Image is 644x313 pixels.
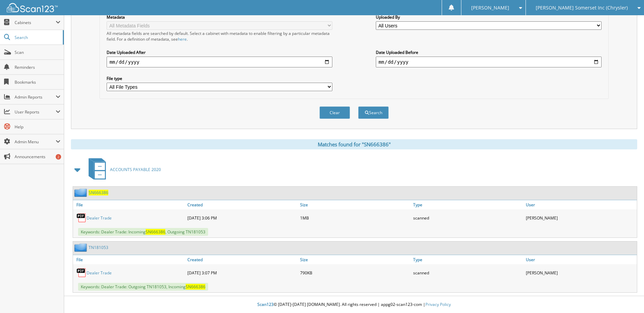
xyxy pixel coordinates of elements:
[87,215,112,221] a: Dealer Trade
[71,139,637,149] div: Matches found for "SN666386"
[87,270,112,276] a: Dealer Trade
[73,200,186,209] a: File
[74,243,89,252] img: folder2.png
[186,266,298,279] div: [DATE] 3:07 PM
[186,255,298,264] a: Created
[411,211,524,225] div: scanned
[524,255,637,264] a: User
[358,106,389,119] button: Search
[411,266,524,279] div: scanned
[107,14,332,20] label: Metadata
[298,200,411,209] a: Size
[7,3,58,12] img: scan123-logo-white.svg
[186,200,298,209] a: Created
[411,200,524,209] a: Type
[89,245,108,250] a: TN181053
[411,255,524,264] a: Type
[524,200,637,209] a: User
[76,268,87,278] img: PDF.png
[257,301,274,307] span: Scan123
[107,49,332,55] label: Date Uploaded After
[15,20,56,25] span: Cabinets
[107,30,332,42] div: All metadata fields are searched by default. Select a cabinet with metadata to enable filtering b...
[78,228,208,236] span: Keywords: Dealer Trade: Incoming , Outgoing TN181053
[56,154,61,160] div: 2
[524,211,637,225] div: [PERSON_NAME]
[107,57,332,67] input: start
[425,301,451,307] a: Privacy Policy
[64,296,644,313] div: © [DATE]-[DATE] [DOMAIN_NAME]. All rights reserved | appg02-scan123-com |
[376,49,602,55] label: Date Uploaded Before
[107,76,332,81] label: File type
[15,154,60,160] span: Announcements
[15,35,59,40] span: Search
[89,190,108,195] a: SN666386
[110,167,161,172] span: ACCOUNTS PAYABLE 2020
[78,283,208,291] span: Keywords: Dealer Trade: Outgoing TN181053, Incoming
[298,266,411,279] div: 790KB
[319,106,350,119] button: Clear
[298,255,411,264] a: Size
[15,94,56,100] span: Admin Reports
[186,211,298,225] div: [DATE] 3:06 PM
[298,211,411,225] div: 1MB
[74,188,89,197] img: folder2.png
[186,284,205,290] span: SN666386
[536,6,628,10] span: [PERSON_NAME] Somerset Inc (Chrysler)
[15,79,60,85] span: Bookmarks
[146,229,165,235] span: SN666386
[376,57,602,67] input: end
[85,156,161,183] a: ACCOUNTS PAYABLE 2020
[524,266,637,279] div: [PERSON_NAME]
[76,213,87,223] img: PDF.png
[73,255,186,264] a: File
[610,280,644,313] iframe: Chat Widget
[15,64,60,70] span: Reminders
[15,49,60,55] span: Scan
[178,36,187,42] a: here
[471,6,509,10] span: [PERSON_NAME]
[15,109,56,115] span: User Reports
[15,124,60,130] span: Help
[376,14,602,20] label: Uploaded By
[15,139,56,145] span: Admin Menu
